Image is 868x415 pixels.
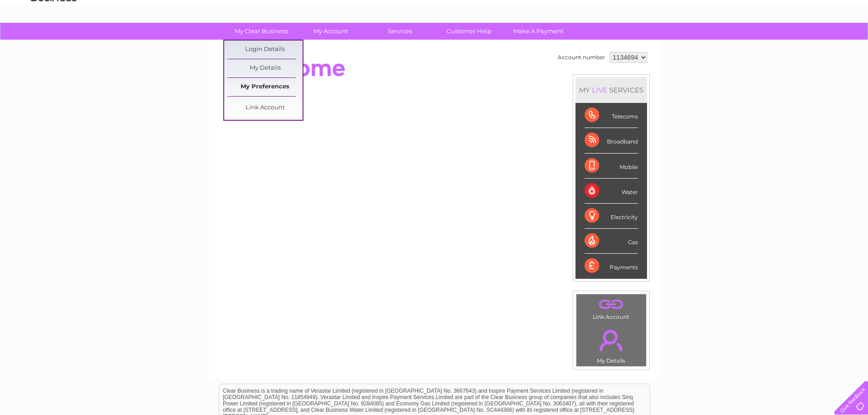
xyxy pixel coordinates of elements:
a: Contact [807,39,830,46]
a: My Account [293,23,368,40]
a: 0333 014 3131 [696,5,759,16]
td: Link Account [576,294,647,323]
div: Payments [585,254,638,278]
a: Log out [838,39,859,46]
a: My Preferences [227,78,303,96]
a: Link Account [227,99,303,117]
a: Make A Payment [501,23,576,40]
a: . [579,324,644,356]
td: My Details [576,322,647,367]
div: Broadband [585,128,638,153]
a: Blog [789,39,802,46]
a: Services [362,23,437,40]
div: MY SERVICES [575,77,647,103]
img: logo.png [31,24,77,51]
div: Clear Business is a trading name of Verastar Limited (registered in [GEOGRAPHIC_DATA] No. 3667643... [219,5,650,44]
div: Water [585,179,638,204]
td: Account number [555,50,607,65]
div: LIVE [590,86,609,94]
a: My Details [227,59,303,77]
a: Water [708,39,725,46]
div: Mobile [585,154,638,179]
a: Telecoms [756,39,783,46]
a: Login Details [227,41,303,59]
a: My Clear Business [224,23,299,40]
div: Electricity [585,204,638,229]
a: Energy [730,39,750,46]
div: Gas [585,229,638,254]
a: Customer Help [431,23,507,40]
a: . [579,297,644,313]
div: Telecoms [585,103,638,128]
